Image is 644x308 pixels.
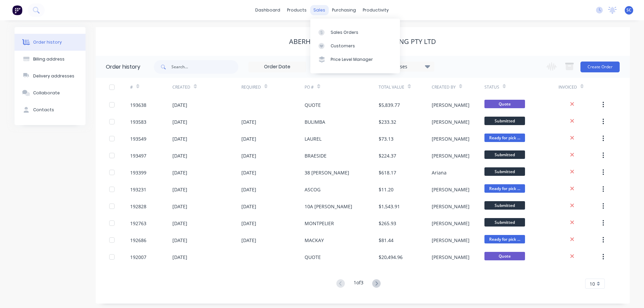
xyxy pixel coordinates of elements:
[172,84,190,90] div: Created
[310,39,400,53] a: Customers
[432,220,470,227] div: [PERSON_NAME]
[379,186,393,193] div: $11.20
[484,117,525,125] span: Submitted
[484,252,525,260] span: Quote
[558,84,577,90] div: Invoiced
[12,5,22,15] img: Factory
[106,63,140,71] div: Order history
[626,7,631,13] span: SC
[484,150,525,159] span: Submitted
[130,186,146,193] div: 193231
[172,203,187,210] div: [DATE]
[33,107,54,113] div: Contacts
[590,280,595,287] span: 10
[241,169,256,176] div: [DATE]
[241,135,256,142] div: [DATE]
[484,235,525,243] span: Ready for pick ...
[484,84,499,90] div: Status
[289,38,436,46] div: Aberhart Roofing - MGJT Roofing Pty Ltd
[130,78,172,96] div: #
[580,62,620,72] button: Create Order
[432,84,456,90] div: Created By
[329,5,359,15] div: purchasing
[432,169,447,176] div: Ariana
[15,51,86,68] button: Billing address
[379,152,396,159] div: $224.37
[171,60,238,74] input: Search...
[130,220,146,227] div: 192763
[359,5,392,15] div: productivity
[33,39,62,45] div: Order history
[305,186,320,193] div: ASCOG
[379,220,396,227] div: $265.93
[331,43,355,49] div: Customers
[484,167,525,176] span: Submitted
[310,25,400,39] a: Sales Orders
[484,184,525,193] span: Ready for pick ...
[379,118,396,125] div: $233.32
[172,101,187,109] div: [DATE]
[172,152,187,159] div: [DATE]
[484,100,525,108] span: Quote
[305,254,321,261] div: QUOTE
[172,118,187,125] div: [DATE]
[379,135,393,142] div: $73.13
[379,169,396,176] div: $618.17
[305,237,324,244] div: MACKAY
[305,78,379,96] div: PO #
[377,63,434,70] div: 11 Statuses
[484,218,525,227] span: Submitted
[484,134,525,142] span: Ready for pick ...
[310,5,329,15] div: sales
[172,169,187,176] div: [DATE]
[432,254,470,261] div: [PERSON_NAME]
[15,68,86,85] button: Delivery addresses
[379,254,403,261] div: $20,494.96
[33,56,65,62] div: Billing address
[252,5,284,15] a: dashboard
[172,254,187,261] div: [DATE]
[305,220,334,227] div: MONTPELIER
[172,220,187,227] div: [DATE]
[241,152,256,159] div: [DATE]
[33,90,60,96] div: Collaborate
[484,201,525,210] span: Submitted
[432,186,470,193] div: [PERSON_NAME]
[172,186,187,193] div: [DATE]
[241,237,256,244] div: [DATE]
[130,254,146,261] div: 192007
[284,5,310,15] div: products
[432,152,470,159] div: [PERSON_NAME]
[305,101,321,109] div: QUOTE
[484,78,558,96] div: Status
[241,118,256,125] div: [DATE]
[558,78,601,96] div: Invoiced
[305,152,327,159] div: BRAESIDE
[432,78,484,96] div: Created By
[305,118,325,125] div: BULIMBA
[379,101,400,109] div: $5,839.77
[15,85,86,101] button: Collaborate
[379,237,393,244] div: $81.44
[172,237,187,244] div: [DATE]
[305,84,314,90] div: PO #
[15,101,86,118] button: Contacts
[130,84,133,90] div: #
[305,203,352,210] div: 10A [PERSON_NAME]
[379,203,400,210] div: $1,543.91
[379,78,431,96] div: Total Value
[331,56,373,63] div: Price Level Manager
[310,53,400,66] a: Price Level Manager
[432,203,470,210] div: [PERSON_NAME]
[432,237,470,244] div: [PERSON_NAME]
[432,101,470,109] div: [PERSON_NAME]
[172,135,187,142] div: [DATE]
[130,169,146,176] div: 193399
[305,169,349,176] div: 38 [PERSON_NAME]
[331,29,358,35] div: Sales Orders
[15,34,86,51] button: Order history
[130,135,146,142] div: 193549
[241,203,256,210] div: [DATE]
[432,135,470,142] div: [PERSON_NAME]
[130,203,146,210] div: 192828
